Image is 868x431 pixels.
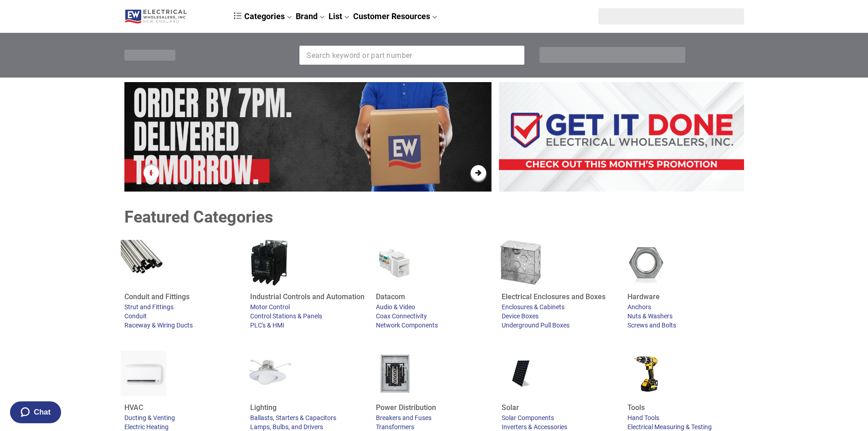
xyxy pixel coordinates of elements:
a: Breakers and Fuses [376,414,493,421]
img: wall heater [121,351,166,396]
a: Inverters & Accessories [502,423,618,431]
a: Brand [296,11,325,21]
a: Electrical Measuring & Testing [627,423,744,431]
div: Section row [124,40,744,71]
img: switch boxes [498,240,544,286]
a: Underground Pull Boxes [502,322,618,329]
img: Contactor [247,240,292,286]
a: Solar [502,404,618,412]
section: slider [124,82,492,192]
div: Section row [124,40,539,71]
a: HVAC [124,404,241,412]
a: Customer Resources [353,11,437,21]
a: Conduit and Fittings [124,293,241,301]
img: dcb64e45f5418a636573a8ace67a09fc.svg [234,12,241,19]
div: Current slide is 1 of 4 [124,82,492,192]
a: Audio & Video [376,303,478,311]
a: Enclosures & Cabinets [502,303,618,311]
span: Chat [34,408,51,416]
img: Logo [124,9,190,24]
a: Solar Components [502,414,618,421]
a: Ducting & Venting [124,414,241,421]
a: Power Distribution [376,404,493,412]
a: Nuts & Washers [627,312,744,320]
img: recessed lighting [247,351,292,396]
img: ethernet connectors [372,240,418,286]
a: Electric Heating [124,423,241,431]
a: Electrical Enclosures and Boxes [502,293,618,301]
a: List [329,11,349,21]
a: Logo [124,9,217,24]
a: Control Stations & Panels [250,312,367,320]
a: Lamps, Bulbs, and Drivers [250,423,367,431]
div: Section row [539,47,744,63]
a: Ballasts, Starters & Capacitors [250,414,367,421]
a: Strut and Fittings [124,303,241,311]
a: Conduit [124,312,241,320]
a: Network Components [376,322,478,329]
input: Search Products [299,46,503,65]
div: Section row [496,8,744,24]
a: Anchors [627,303,744,311]
a: Lighting [250,404,367,412]
a: Tools [627,404,744,412]
a: Motor Control [250,303,367,311]
button: Next Slide [471,165,486,181]
button: Chat [9,400,62,424]
a: Industrial Controls and Automation [250,293,367,301]
img: power tools [624,351,669,396]
a: Raceway & Wiring Ducts [124,322,241,329]
a: Hand Tools [627,414,744,421]
img: hex nuts [624,240,669,286]
a: Coax Connectivity [376,312,478,320]
a: Datacom [376,293,478,301]
a: Device Boxes [502,312,618,320]
img: conduit [121,240,166,286]
a: PLC's & HMI [250,322,367,329]
a: Hardware [627,293,744,301]
img: load center [372,351,418,396]
img: solar panels [498,351,544,396]
a: Categories [234,11,292,21]
button: Previous Slide [144,165,159,181]
button: Search Products [508,46,519,65]
a: Transformers [376,423,493,431]
a: Screws and Bolts [627,322,744,329]
div: Featured Categories [124,208,744,227]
